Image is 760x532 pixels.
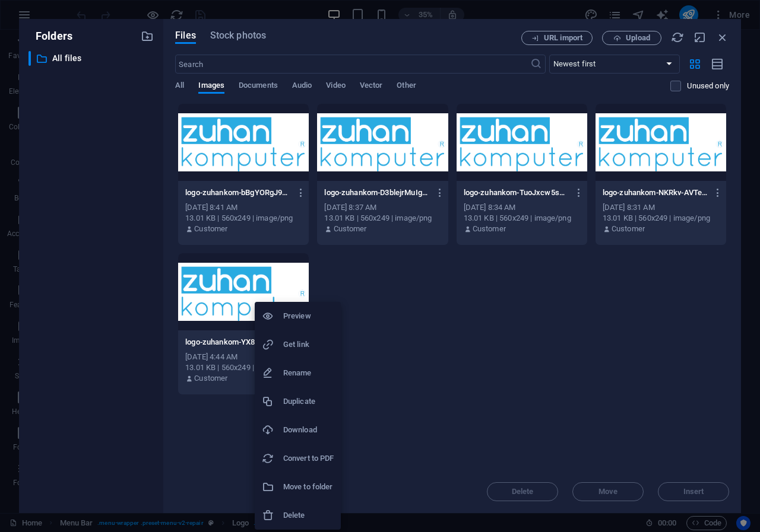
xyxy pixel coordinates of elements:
h6: Get link [283,337,334,352]
h6: Duplicate [283,394,334,409]
h6: Move to folder [283,480,334,494]
h6: Convert to PDF [283,451,334,466]
h6: Download [283,423,334,437]
h6: Rename [283,366,334,380]
h6: Delete [283,508,334,523]
h6: Preview [283,309,334,323]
